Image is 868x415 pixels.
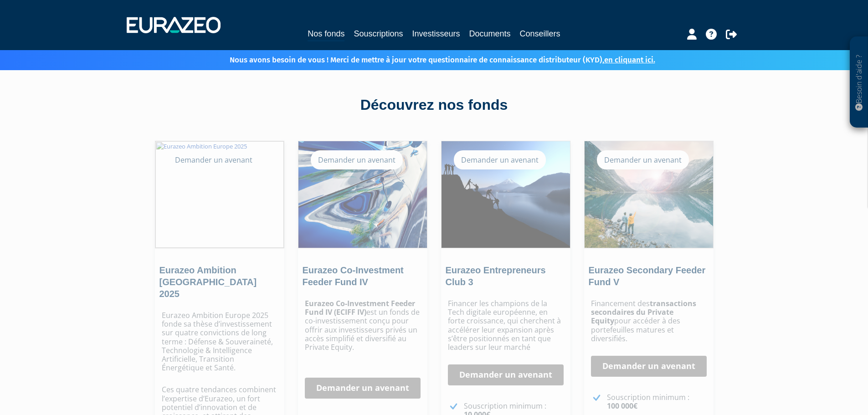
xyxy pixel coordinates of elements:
a: Demander un avenant [305,378,421,399]
a: Nos fonds [308,27,344,41]
div: Demander un avenant [454,150,546,169]
img: Eurazeo Co-Investment Feeder Fund IV [298,141,427,248]
p: Nous avons besoin de vous ! Merci de mettre à jour votre questionnaire de connaissance distribute... [203,52,655,66]
strong: 100 000€ [607,401,637,411]
div: Demander un avenant [168,150,260,169]
a: Demander un avenant [591,356,707,377]
a: Eurazeo Entrepreneurs Club 3 [446,265,546,287]
div: Demander un avenant [311,150,403,169]
strong: Eurazeo Co-Investment Feeder Fund IV (ECIFF IV) [305,298,415,317]
p: Financer les champions de la Tech digitale européenne, en forte croissance, qui cherchent à accél... [448,299,564,352]
a: Souscriptions [354,27,403,40]
img: Eurazeo Ambition Europe 2025 [155,141,284,248]
a: Eurazeo Secondary Feeder Fund V [589,265,706,287]
img: Eurazeo Secondary Feeder Fund V [585,141,713,248]
div: Demander un avenant [597,150,689,169]
p: Besoin d'aide ? [854,41,864,123]
p: Financement des pour accéder à des portefeuilles matures et diversifiés. [591,299,707,343]
p: est un fonds de co-investissement conçu pour offrir aux investisseurs privés un accès simplifié e... [305,299,421,352]
p: Souscription minimum : [607,393,707,410]
a: Investisseurs [412,27,460,40]
img: 1732889491-logotype_eurazeo_blanc_rvb.png [127,17,221,33]
a: Eurazeo Ambition [GEOGRAPHIC_DATA] 2025 [159,265,257,299]
a: Conseillers [520,27,560,40]
a: Eurazeo Co-Investment Feeder Fund IV [303,265,404,287]
a: Demander un avenant [448,364,564,385]
div: Découvrez nos fonds [175,95,694,116]
a: Documents [469,27,511,40]
img: Eurazeo Entrepreneurs Club 3 [442,141,570,248]
strong: transactions secondaires du Private Equity [591,298,696,326]
a: en cliquant ici. [604,55,655,65]
p: Eurazeo Ambition Europe 2025 fonde sa thèse d’investissement sur quatre convictions de long terme... [162,311,277,381]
